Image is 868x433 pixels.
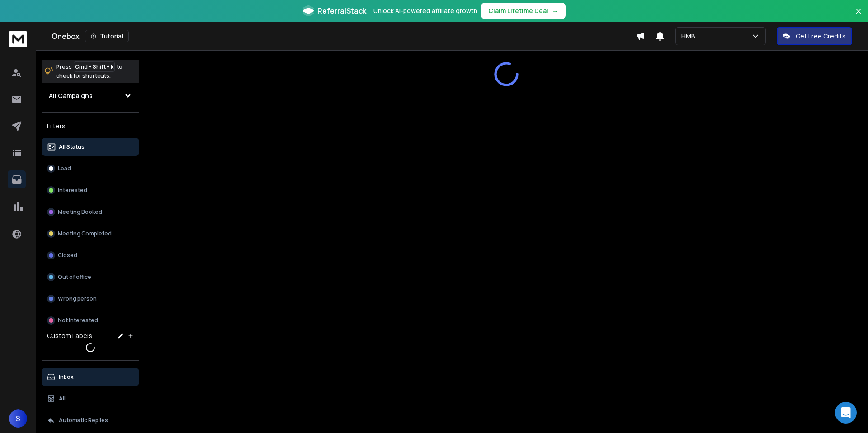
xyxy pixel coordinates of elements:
[777,27,852,45] button: Get Free Credits
[42,246,139,264] button: Closed
[853,5,864,27] button: Close banner
[58,230,112,237] p: Meeting Completed
[42,268,139,286] button: Out of office
[58,208,102,216] p: Meeting Booked
[56,62,123,80] p: Press to check for shortcuts.
[42,311,139,329] button: Not Interested
[481,3,566,19] button: Claim Lifetime Deal→
[681,32,699,41] p: HMB
[42,368,139,386] button: Inbox
[58,165,71,172] p: Lead
[58,317,98,324] p: Not Interested
[42,160,139,178] button: Lead
[42,390,139,408] button: All
[59,373,74,381] p: Inbox
[74,61,115,72] span: Cmd + Shift + k
[58,273,91,281] p: Out of office
[42,411,139,429] button: Automatic Replies
[42,181,139,199] button: Interested
[59,417,108,424] p: Automatic Replies
[42,203,139,221] button: Meeting Booked
[42,290,139,308] button: Wrong person
[59,143,85,151] p: All Status
[85,30,129,42] button: Tutorial
[52,30,636,42] div: Onebox
[835,402,857,424] div: Open Intercom Messenger
[552,6,558,15] span: →
[58,252,77,259] p: Closed
[317,5,366,16] span: ReferralStack
[42,87,139,105] button: All Campaigns
[58,187,87,194] p: Interested
[42,138,139,156] button: All Status
[9,409,27,428] button: S
[58,295,97,302] p: Wrong person
[49,91,93,100] h1: All Campaigns
[47,331,92,340] h3: Custom Labels
[796,32,846,41] p: Get Free Credits
[42,225,139,243] button: Meeting Completed
[373,6,477,15] p: Unlock AI-powered affiliate growth
[59,395,66,402] p: All
[42,120,139,132] h3: Filters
